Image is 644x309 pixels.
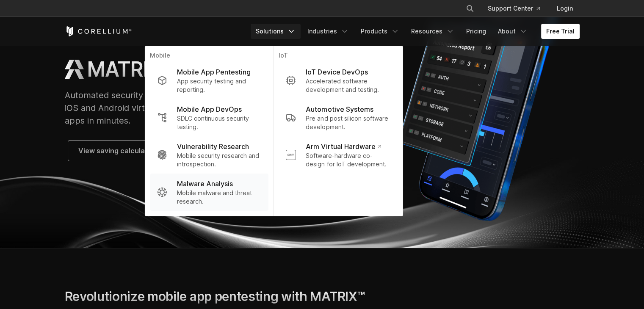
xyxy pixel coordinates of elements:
p: IoT [279,51,397,62]
a: Pricing [461,24,491,39]
p: Arm Virtual Hardware [306,141,381,152]
p: Malware Analysis [177,179,233,189]
p: App security testing and reporting. [177,77,261,94]
span: View saving calculator [78,146,155,156]
a: Industries [302,24,354,39]
a: Mobile App Pentesting App security testing and reporting. [150,62,268,99]
a: Arm Virtual Hardware Software-hardware co-design for IoT development. [279,136,397,174]
a: IoT Device DevOps Accelerated software development and testing. [279,62,397,99]
div: Navigation Menu [456,1,580,16]
p: Mobile [150,51,268,62]
a: Malware Analysis Mobile malware and threat research. [150,174,268,211]
a: Products [356,24,404,39]
p: Automated security testing and reporting for mobile apps, powered by iOS and Android virtual devi... [65,89,358,127]
h1: MATRIX [87,57,162,82]
a: Support Center [481,1,547,16]
img: MATRIX Logo [65,60,84,79]
p: Mobile malware and threat research. [177,189,261,206]
p: Vulnerability Research [177,141,249,152]
a: Vulnerability Research Mobile security research and introspection. [150,136,268,174]
p: Mobile App Pentesting [177,67,251,77]
a: View saving calculator [68,141,165,161]
div: Navigation Menu [251,24,580,39]
p: Automotive Systems [306,104,373,114]
p: Pre and post silicon software development. [306,114,390,131]
button: Search [462,1,478,16]
p: Mobile App DevOps [177,104,242,114]
a: Automotive Systems Pre and post silicon software development. [279,99,397,136]
a: Login [550,1,580,16]
p: Software-hardware co-design for IoT development. [306,152,390,168]
a: Solutions [251,24,301,39]
p: Mobile security research and introspection. [177,152,261,168]
a: Mobile App DevOps SDLC continuous security testing. [150,99,268,136]
a: Corellium Home [65,26,132,36]
a: Resources [406,24,459,39]
a: Free Trial [541,24,580,39]
p: SDLC continuous security testing. [177,114,261,131]
h2: Revolutionize mobile app pentesting with MATRIX™ [65,289,402,304]
p: Accelerated software development and testing. [306,77,390,94]
a: About [493,24,533,39]
p: IoT Device DevOps [306,67,368,77]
